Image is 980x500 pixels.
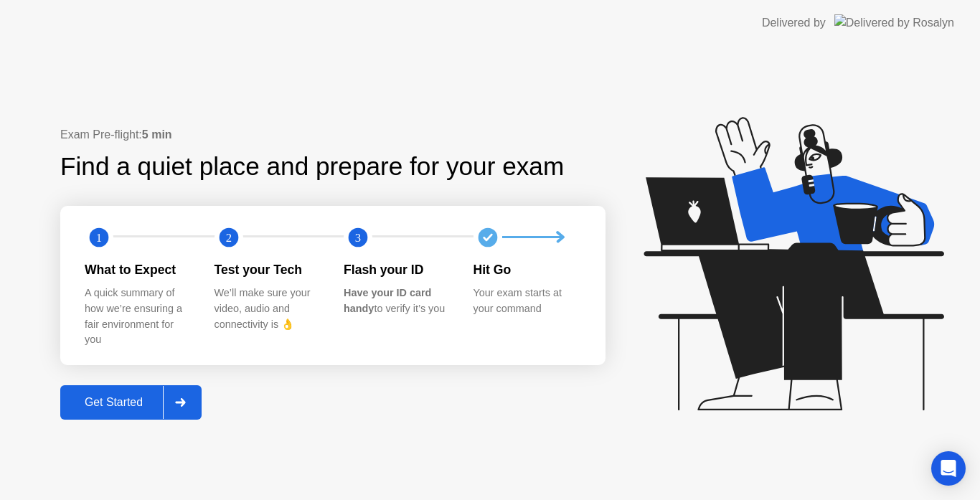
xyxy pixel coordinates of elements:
div: We’ll make sure your video, audio and connectivity is 👌 [215,286,321,332]
div: Find a quiet place and prepare for your exam [60,148,566,186]
div: Your exam starts at your command [473,286,580,316]
div: What to Expect [85,260,192,279]
div: to verify it’s you [344,286,451,316]
div: Flash your ID [344,260,451,279]
b: 5 min [142,128,172,141]
text: 3 [355,231,361,245]
button: Get Started [60,385,202,420]
img: Delivered by Rosalyn [834,14,954,31]
text: 2 [225,231,231,245]
b: Have your ID card handy [344,287,431,314]
div: Test your Tech [215,260,321,279]
div: Exam Pre-flight: [60,126,606,143]
div: Delivered by [762,14,826,32]
div: A quick summary of how we’re ensuring a fair environment for you [85,286,192,347]
div: Hit Go [473,260,580,279]
div: Get Started [65,396,163,409]
text: 1 [96,231,102,245]
div: Open Intercom Messenger [931,451,966,486]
